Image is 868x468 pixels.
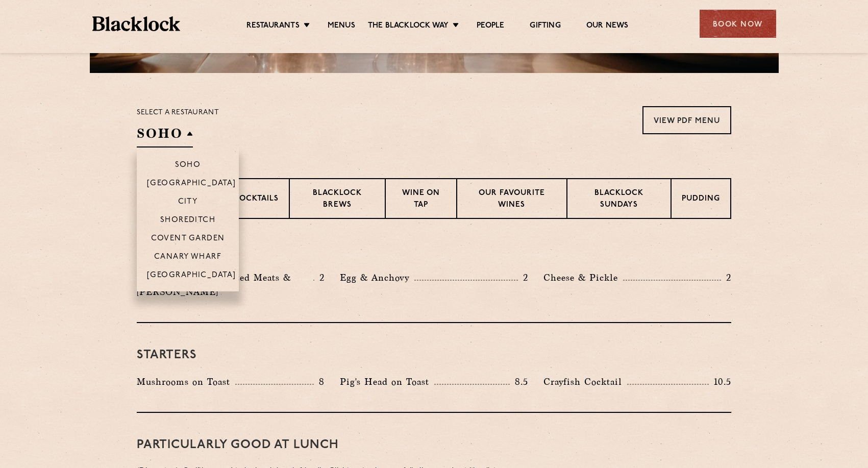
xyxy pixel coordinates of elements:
p: 2 [518,271,528,284]
a: Restaurants [246,21,300,32]
a: Menus [328,21,355,32]
p: Blacklock Sundays [578,188,660,212]
h3: PARTICULARLY GOOD AT LUNCH [137,438,731,452]
a: Our News [586,21,629,32]
p: Cheese & Pickle [543,270,623,285]
p: 8 [314,375,325,388]
p: Wine on Tap [396,188,446,212]
a: The Blacklock Way [368,21,449,32]
p: Mushrooms on Toast [137,375,235,389]
a: People [477,21,504,32]
h3: Pre Chop Bites [137,244,731,258]
a: View PDF Menu [642,106,731,134]
p: Blacklock Brews [300,188,375,212]
p: Egg & Anchovy [340,270,414,285]
p: [GEOGRAPHIC_DATA] [147,271,236,281]
p: Covent Garden [151,234,225,244]
p: Our favourite wines [467,188,556,212]
p: 8.5 [510,375,528,388]
div: Book Now [700,10,776,38]
p: Select a restaurant [137,106,219,119]
p: City [178,198,198,208]
p: Shoreditch [160,216,216,226]
p: Cocktails [233,193,279,206]
h2: SOHO [137,125,193,147]
p: 2 [721,271,731,284]
a: Gifting [530,21,560,32]
p: Canary Wharf [154,253,221,263]
p: 10.5 [709,375,731,388]
p: Pig's Head on Toast [340,375,434,389]
p: Soho [175,161,201,171]
p: Crayfish Cocktail [543,375,627,389]
h3: Starters [137,349,731,362]
p: Pudding [682,193,720,206]
p: 2 [314,271,325,284]
p: [GEOGRAPHIC_DATA] [147,179,236,189]
img: BL_Textured_Logo-footer-cropped.svg [92,16,181,31]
